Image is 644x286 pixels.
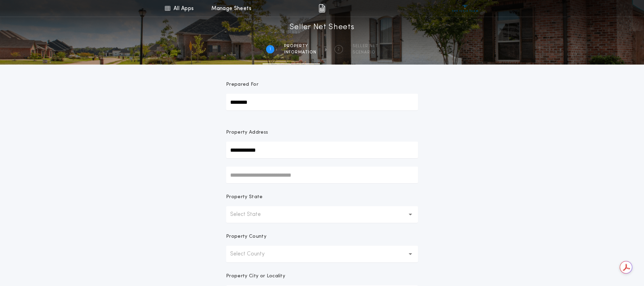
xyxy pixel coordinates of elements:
[290,22,355,33] h1: Seller Net Sheets
[226,233,266,240] p: Property County
[226,94,418,110] input: Prepared For
[353,50,378,55] span: SCENARIO
[269,47,271,52] h2: 1
[226,194,263,201] p: Property State
[230,210,272,219] p: Select State
[230,250,276,258] p: Select County
[337,47,340,52] h2: 2
[284,50,316,55] span: information
[226,273,285,280] p: Property City or Locality
[319,4,325,12] img: img
[226,206,418,223] button: Select State
[226,81,258,88] p: Prepared For
[226,129,418,136] p: Property Address
[353,43,378,49] span: SELLER NET
[452,5,478,12] img: vs-icon
[226,246,418,262] button: Select County
[284,43,316,49] span: Property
